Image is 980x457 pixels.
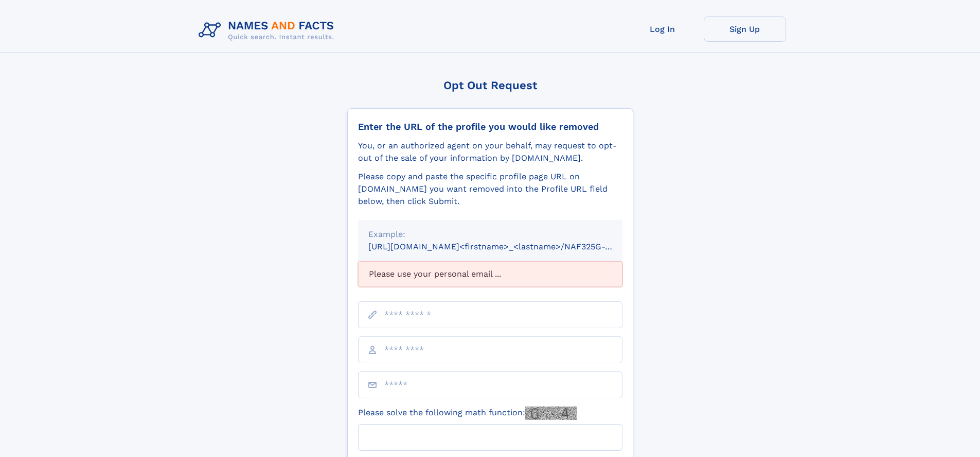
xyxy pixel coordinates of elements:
div: Example: [368,228,612,241]
label: Please solve the following math function: [358,407,577,420]
small: [URL][DOMAIN_NAME]<firstname>_<lastname>/NAF325G-xxxxxxxx [368,242,642,251]
div: You, or an authorized agent on your behalf, may request to opt-out of the sale of your informatio... [358,140,622,164]
a: Sign Up [704,16,786,42]
div: Enter the URL of the profile you would like removed [358,121,622,132]
div: Please copy and paste the specific profile page URL on [DOMAIN_NAME] you want removed into the Pr... [358,171,622,208]
img: Logo Names and Facts [194,16,343,44]
a: Log In [621,16,704,42]
div: Opt Out Request [347,79,633,92]
div: Please use your personal email ... [358,261,622,287]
